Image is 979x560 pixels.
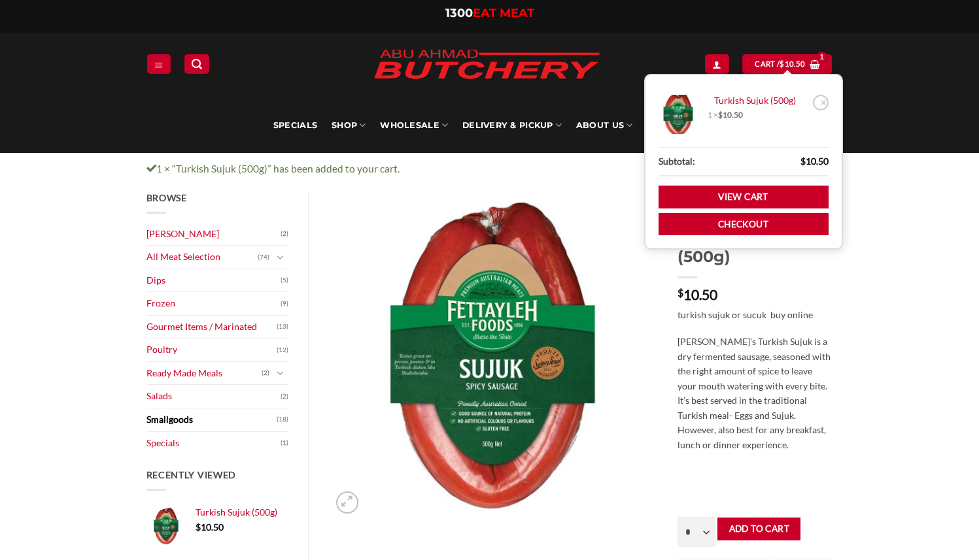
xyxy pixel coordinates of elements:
[332,98,366,153] a: SHOP
[196,521,224,533] bdi: 10.50
[780,59,805,68] bdi: 10.50
[277,340,288,360] span: (12)
[678,335,833,452] p: [PERSON_NAME]’s Turkish Sujuk is a dry fermented sausage, seasoned with the right amount of spice...
[328,191,658,520] img: Turkish Sujuk (500g)
[277,317,288,337] span: (13)
[678,288,683,298] span: $
[196,506,277,518] span: Turkish Sujuk (500g)
[800,156,829,167] bdi: 10.50
[196,521,201,533] span: $
[262,363,269,383] span: (2)
[473,6,534,20] span: EAT MEAT
[137,161,843,177] div: 1 × “Turkish Sujuk (500g)” has been added to your cart.
[336,491,358,514] a: Zoom
[281,224,288,244] span: (2)
[659,213,829,236] a: Checkout
[718,110,743,120] bdi: 10.50
[146,385,281,408] a: Salads
[146,408,277,431] a: Smallgoods
[659,186,829,208] a: View cart
[445,6,473,20] span: 1300
[146,292,281,315] a: Frozen
[780,58,784,70] span: $
[147,54,171,73] a: Menu
[800,156,806,167] span: $
[277,410,288,429] span: (18)
[445,6,534,20] a: 1300EAT MEAT
[708,95,809,107] a: Turkish Sujuk (500g)
[146,338,277,361] a: Poultry
[755,58,805,70] span: Cart /
[362,41,611,90] img: Abu Ahmad Butchery
[281,271,288,290] span: (5)
[146,469,237,480] span: Recently Viewed
[146,362,262,385] a: Ready Made Meals
[146,192,187,203] span: Browse
[146,269,281,292] a: Dips
[281,294,288,314] span: (9)
[705,54,729,73] a: Login
[717,518,800,540] button: Add to cart
[146,246,258,269] a: All Meat Selection
[273,250,288,265] button: Toggle
[146,432,281,455] a: Specials
[184,54,209,73] a: Search
[462,98,562,153] a: Delivery & Pickup
[380,98,448,153] a: Wholesale
[708,110,743,120] span: 1 ×
[146,316,277,338] a: Gourmet Items / Marinated
[273,366,288,380] button: Toggle
[813,95,829,110] a: Remove Turkish Sujuk (500g) from cart
[678,308,833,323] p: turkish sujuk or sucuk buy online
[273,98,317,153] a: Specials
[576,98,632,153] a: About Us
[196,506,289,518] a: Turkish Sujuk (500g)
[281,387,288,406] span: (2)
[678,286,717,303] bdi: 10.50
[146,223,281,246] a: [PERSON_NAME]
[742,54,832,73] a: View cart
[718,110,723,120] span: $
[281,433,288,453] span: (1)
[258,248,269,267] span: (74)
[659,154,695,169] strong: Subtotal:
